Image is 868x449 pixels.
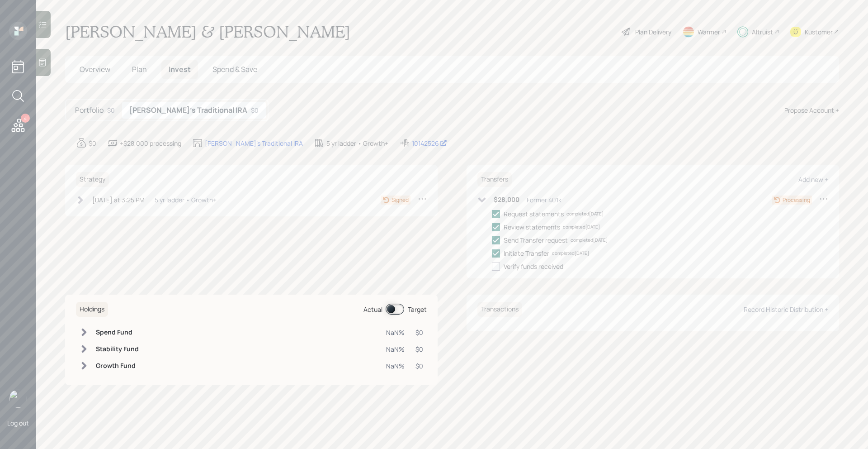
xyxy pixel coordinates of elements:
[477,302,522,317] h6: Transactions
[415,344,423,354] div: $0
[415,328,423,337] div: $0
[635,27,671,37] div: Plan Delivery
[76,172,109,187] h6: Strategy
[698,27,720,37] div: Warmer
[504,262,563,271] div: Verify funds received
[527,195,561,205] div: Former 401k
[96,329,139,336] h6: Spend Fund
[9,390,27,408] img: michael-russo-headshot.png
[212,64,257,74] span: Spend & Save
[415,361,423,371] div: $0
[504,209,564,219] div: Request statements
[563,224,600,230] div: completed [DATE]
[21,114,30,123] div: 4
[92,195,145,205] div: [DATE] at 3:25 PM
[65,22,350,42] h1: [PERSON_NAME] & [PERSON_NAME]
[251,105,259,115] div: $0
[386,361,405,371] div: NaN%
[504,248,549,258] div: Initiate Transfer
[504,222,560,232] div: Review statements
[75,106,104,115] h5: Portfolio
[744,305,828,314] div: Record Historic Distribution +
[363,305,382,314] div: Actual
[392,196,409,204] div: Signed
[784,105,839,115] div: Propose Account +
[132,64,147,74] span: Plan
[494,196,519,204] h6: $28,000
[571,237,608,244] div: completed [DATE]
[477,172,512,187] h6: Transfers
[326,139,388,148] div: 5 yr ladder • Growth+
[96,345,139,353] h6: Stability Fund
[408,305,427,314] div: Target
[752,27,773,37] div: Altruist
[96,362,139,370] h6: Growth Fund
[566,210,604,217] div: completed [DATE]
[120,139,181,148] div: +$28,000 processing
[129,106,247,115] h5: [PERSON_NAME]'s Traditional IRA
[169,64,191,74] span: Invest
[798,175,828,184] div: Add new +
[805,27,833,37] div: Kustomer
[7,419,29,427] div: Log out
[76,302,108,317] h6: Holdings
[552,250,589,257] div: completed [DATE]
[155,195,217,205] div: 5 yr ladder • Growth+
[386,344,405,354] div: NaN%
[504,235,568,245] div: Send Transfer request
[386,328,405,337] div: NaN%
[412,139,447,148] div: 10142526
[80,64,110,74] span: Overview
[107,105,115,115] div: $0
[89,139,96,148] div: $0
[783,196,810,204] div: Processing
[205,139,303,148] div: [PERSON_NAME]'s Traditional IRA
